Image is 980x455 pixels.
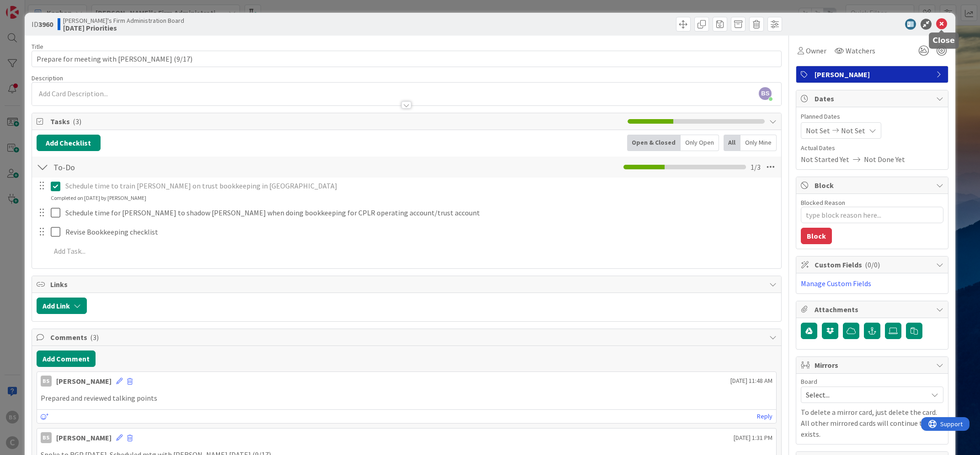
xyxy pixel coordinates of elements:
span: Links [50,279,765,290]
span: ID [32,19,53,30]
div: Open & Closed [627,135,681,151]
span: Not Set [841,125,865,136]
label: Blocked Reason [801,199,845,207]
label: Title [32,42,43,51]
div: BS [41,376,52,387]
button: Add Link [37,298,87,314]
span: Actual Dates [801,143,943,153]
p: Schedule time for [PERSON_NAME] to shadow [PERSON_NAME] when doing bookkeeping for CPLR operating... [65,208,775,218]
span: Watchers [846,45,875,56]
div: Completed on [DATE] by [PERSON_NAME] [51,194,146,202]
span: Not Done Yet [864,154,905,165]
button: Add Checklist [37,135,101,151]
span: Not Set [806,125,830,136]
span: Description [32,74,63,82]
span: Comments [50,332,765,343]
b: [DATE] Priorities [63,24,184,31]
button: Block [801,228,832,244]
div: [PERSON_NAME] [56,432,112,443]
span: Not Started Yet [801,154,849,165]
span: Dates [815,93,932,104]
span: ( 0/0 ) [865,260,880,269]
span: [DATE] 1:31 PM [734,433,772,443]
span: ( 3 ) [90,333,99,342]
div: Only Open [681,135,719,151]
a: Reply [757,411,772,422]
p: Revise Bookkeeping checklist [65,227,775,237]
span: Select... [806,388,923,401]
span: Support [19,1,42,12]
div: All [724,135,740,151]
h5: Close [932,36,955,45]
span: [PERSON_NAME]'s Firm Administration Board [63,17,184,24]
a: Manage Custom Fields [801,279,871,288]
div: Only Mine [740,135,777,151]
div: [PERSON_NAME] [56,376,112,387]
span: Attachments [815,304,932,315]
span: ( 3 ) [73,117,81,126]
span: [DATE] 11:48 AM [730,376,772,386]
input: Add Checklist... [50,159,256,175]
p: To delete a mirror card, just delete the card. All other mirrored cards will continue to exists. [801,407,943,439]
span: Tasks [50,116,623,127]
span: [PERSON_NAME] [815,69,932,80]
p: Schedule time to train [PERSON_NAME] on trust bookkeeping in [GEOGRAPHIC_DATA] [65,181,775,191]
span: Mirrors [815,360,932,371]
button: Add Comment [37,350,96,367]
span: Custom Fields [815,259,932,270]
b: 3960 [38,20,53,29]
p: Prepared and reviewed talking points [41,393,773,403]
div: BS [41,432,52,443]
span: Planned Dates [801,112,943,121]
span: Board [801,378,817,385]
span: BS [759,87,772,100]
span: 1 / 3 [751,162,761,173]
input: type card name here... [32,51,782,67]
span: Block [815,180,932,191]
span: Owner [806,45,826,56]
